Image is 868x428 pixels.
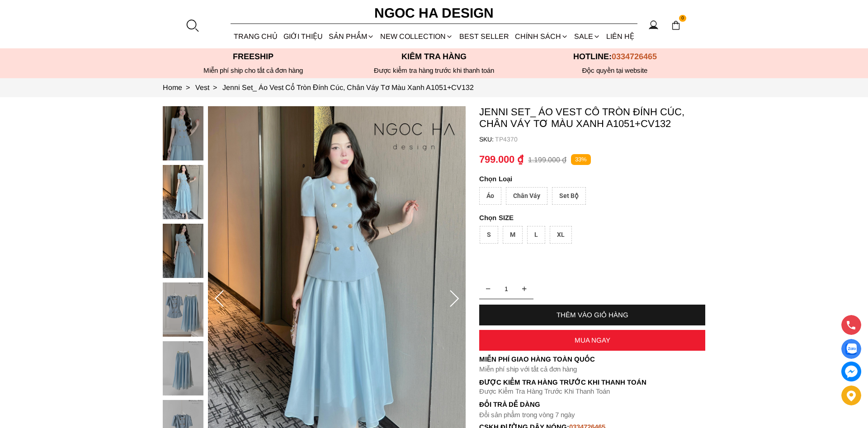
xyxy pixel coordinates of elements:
[604,24,637,48] a: LIÊN HỆ
[479,136,495,143] h6: SKU:
[841,339,861,359] a: Display image
[280,24,325,48] a: GIỚI THIỆU
[571,24,604,48] a: SALE
[550,226,572,244] div: XL
[506,187,547,205] div: Chân Váy
[479,400,705,408] h6: Đổi trả dễ dàng
[524,66,705,75] h6: Độc quyền tại website
[479,175,680,183] p: Loại
[479,280,533,298] input: Quantity input
[479,106,705,130] p: Jenni Set_ Áo Vest Cổ Tròn Đính Cúc, Chân Váy Tơ Màu Xanh A1051+CV132
[163,106,203,160] img: Jenni Set_ Áo Vest Cổ Tròn Đính Cúc, Chân Váy Tơ Màu Xanh A1051+CV132_mini_0
[195,84,222,91] a: Link to Vest
[163,341,203,395] img: Jenni Set_ Áo Vest Cổ Tròn Đính Cúc, Chân Váy Tơ Màu Xanh A1051+CV132_mini_4
[479,214,705,221] p: SIZE
[845,343,857,355] img: Display image
[182,84,193,91] span: >
[222,84,474,91] a: Link to Jenni Set_ Áo Vest Cổ Tròn Đính Cúc, Chân Váy Tơ Màu Xanh A1051+CV132
[671,20,681,30] img: img-CART-ICON-ksit0nf1
[326,24,377,48] div: SẢN PHẨM
[552,187,586,205] div: Set Bộ
[163,84,195,91] a: Link to Home
[479,411,575,419] font: Đổi sản phẩm trong vòng 7 ngày
[571,154,591,165] p: 33%
[377,24,456,48] a: NEW COLLECTION
[480,226,498,244] div: S
[503,226,523,244] div: M
[231,24,280,48] a: TRANG CHỦ
[163,165,203,219] img: Jenni Set_ Áo Vest Cổ Tròn Đính Cúc, Chân Váy Tơ Màu Xanh A1051+CV132_mini_1
[163,66,344,75] div: Miễn phí ship cho tất cả đơn hàng
[456,24,512,48] a: BEST SELLER
[479,378,705,386] p: Được Kiểm Tra Hàng Trước Khi Thanh Toán
[479,311,705,319] div: THÊM VÀO GIỎ HÀNG
[479,187,501,205] div: Áo
[841,362,861,381] a: messenger
[479,154,524,165] p: 799.000 ₫
[479,365,577,373] font: Miễn phí ship với tất cả đơn hàng
[495,136,705,143] p: TP4370
[527,226,545,244] div: L
[479,387,705,395] p: Được Kiểm Tra Hàng Trước Khi Thanh Toán
[401,52,467,61] font: Kiểm tra hàng
[163,52,344,61] p: Freeship
[512,24,571,48] div: Chính sách
[479,336,705,344] div: MUA NGAY
[679,15,686,22] span: 0
[479,355,595,363] font: Miễn phí giao hàng toàn quốc
[524,52,705,61] p: Hotline:
[209,84,221,91] span: >
[344,66,524,75] p: Được kiểm tra hàng trước khi thanh toán
[528,155,566,164] p: 1.199.000 ₫
[163,224,203,278] img: Jenni Set_ Áo Vest Cổ Tròn Đính Cúc, Chân Váy Tơ Màu Xanh A1051+CV132_mini_2
[163,282,203,337] img: Jenni Set_ Áo Vest Cổ Tròn Đính Cúc, Chân Váy Tơ Màu Xanh A1051+CV132_mini_3
[612,52,657,61] span: 0334726465
[366,2,502,24] a: Ngoc Ha Design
